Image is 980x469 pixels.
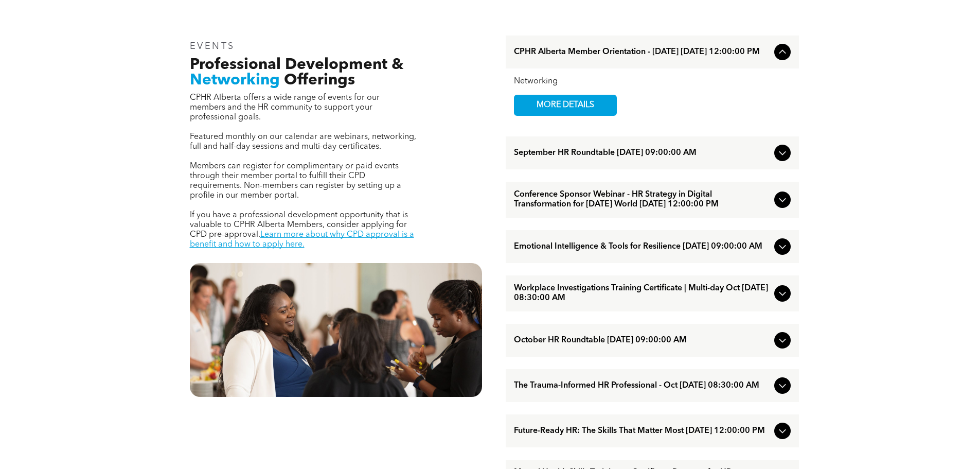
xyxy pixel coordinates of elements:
span: MORE DETAILS [525,95,606,115]
div: Networking [514,77,791,86]
span: The Trauma-Informed HR Professional - Oct [DATE] 08:30:00 AM [514,381,770,391]
span: September HR Roundtable [DATE] 09:00:00 AM [514,148,770,158]
span: EVENTS [190,42,236,51]
span: Emotional Intelligence & Tools for Resilience [DATE] 09:00:00 AM [514,242,770,252]
span: Professional Development & [190,57,403,73]
span: October HR Roundtable [DATE] 09:00:00 AM [514,336,770,345]
span: Workplace Investigations Training Certificate | Multi-day Oct [DATE] 08:30:00 AM [514,284,770,303]
span: Future-Ready HR: The Skills That Matter Most [DATE] 12:00:00 PM [514,426,770,436]
span: Offerings [284,73,355,88]
span: CPHR Alberta offers a wide range of events for our members and the HR community to support your p... [190,94,380,121]
span: Networking [190,73,280,88]
span: If you have a professional development opportunity that is valuable to CPHR Alberta Members, cons... [190,211,408,239]
a: Learn more about why CPD approval is a benefit and how to apply here. [190,231,414,249]
a: MORE DETAILS [514,95,617,116]
span: CPHR Alberta Member Orientation - [DATE] [DATE] 12:00:00 PM [514,47,770,57]
span: Members can register for complimentary or paid events through their member portal to fulfill thei... [190,162,401,200]
span: Featured monthly on our calendar are webinars, networking, full and half-day sessions and multi-d... [190,133,416,151]
span: Conference Sponsor Webinar - HR Strategy in Digital Transformation for [DATE] World [DATE] 12:00:... [514,190,770,210]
